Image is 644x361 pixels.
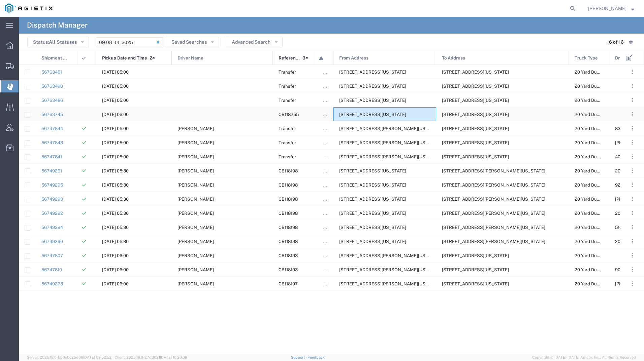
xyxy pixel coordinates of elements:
span: Transfer [279,84,296,89]
span: 901 Bailey Rd, Pittsburg, California, 94565, United States [442,211,545,216]
span: 900 Park Center Dr, Hollister, California, 94404, United States [442,70,509,75]
span: Balraj Virk [178,225,214,230]
a: 56749292 [41,211,63,216]
span: 901 Bailey Rd, Pittsburg, California, 94565, United States [442,168,545,173]
button: ... [627,223,637,232]
span: . . . [632,251,633,259]
span: . . . [632,110,633,118]
span: 2093004091 [615,168,641,173]
span: 09/09/2025, 05:00 [102,154,129,159]
a: Support [291,355,308,359]
button: Advanced Search [226,37,283,47]
a: 56747843 [41,140,63,145]
span: CB118255 [279,112,299,117]
span: false [323,98,333,103]
span: 901 Bailey Rd, Pittsburg, California, 94565, United States [442,239,545,244]
span: 13475 N Friant Rd, Fresno, California, 93626, United States [339,253,443,258]
span: 901 Bailey Rd, Pittsburg, California, 94565, United States [442,183,545,188]
span: Server: 2025.18.0-bb0e0c2bd68 [27,355,111,359]
h4: Dispatch Manager [27,17,88,34]
span: 20 Yard Dump Truck [575,183,616,188]
span: false [323,211,333,216]
span: . . . [632,167,633,175]
span: false [323,112,333,117]
a: 56763486 [41,98,63,103]
span: . . . [632,153,633,161]
span: CB118198 [279,211,298,216]
button: ... [627,67,637,77]
span: 09/09/2025, 06:00 [102,253,129,258]
span: 09/10/2025, 06:00 [102,112,129,117]
button: ... [627,138,637,147]
button: ... [627,279,637,288]
span: Truck Type [575,51,598,65]
span: 24300 Clawiter Rd, Hayward, California, 94545, United States [442,281,509,286]
span: Jihtan Singh [178,197,214,202]
a: Feedback [308,355,325,359]
span: . . . [632,280,633,288]
span: 356 E Allisal St, Salinas, California, 93901, United States [339,70,406,75]
span: Gabriel Huante [178,126,214,131]
span: Pickup Date and Time [102,51,147,65]
span: 09/09/2025, 05:00 [102,140,129,145]
a: 56749273 [41,281,63,286]
span: 4085954195 [615,154,641,159]
span: To Address [442,51,465,65]
span: . . . [632,96,633,104]
span: 601 Renz Ln, Gilroy, California, 95020, United States [339,126,443,131]
button: ... [627,180,637,190]
span: Transfer [279,154,296,159]
span: 2401 Coffee Rd, Bakersfield, California, 93308, United States [442,112,509,117]
span: 2111 Hillcrest Ave, Antioch, California, 94509, United States [339,197,406,202]
span: 601 Renz Ln, Gilroy, California, 95020, United States [339,154,443,159]
span: CB118198 [279,197,298,202]
span: 900 Park Center Dr, Hollister, California, 94404, United States [442,98,509,103]
span: false [323,154,333,159]
span: 09/10/2025, 05:00 [102,98,129,103]
span: false [323,140,333,145]
span: false [323,126,333,131]
span: 20 Yard Dump Truck [575,239,616,244]
span: CB118198 [279,183,298,188]
span: 900 Park Center Dr, Hollister, California, 94404, United States [442,140,509,145]
span: . . . [632,223,633,231]
button: Saved Searches [166,37,219,47]
button: ... [627,237,637,246]
a: 56749295 [41,183,63,188]
span: 20 Yard Dump Truck [575,98,616,103]
span: 9255182414 [615,183,640,188]
span: 20 Yard Dump Truck [575,168,616,173]
span: 2111 Hillcrest Ave, Antioch, California, 94509, United States [339,183,406,188]
span: false [323,281,333,286]
span: 2111 Hillcrest Ave, Antioch, California, 94509, United States [339,168,406,173]
span: 20 Yard Dump Truck [575,126,616,131]
span: 20 Yard Dump Truck [575,197,616,202]
span: false [323,70,333,75]
button: ... [627,81,637,91]
img: logo [5,3,53,13]
a: 56749291 [41,168,62,173]
span: 20 Yard Dump Truck [575,225,616,230]
span: Manohar Singh [178,239,214,244]
span: 8312884954 [615,126,641,131]
button: ... [627,194,637,204]
span: false [323,225,333,230]
button: ... [627,152,637,161]
span: 09/10/2025, 05:00 [102,70,129,75]
span: . . . [632,209,633,217]
span: . . . [632,195,633,203]
span: 5501 Imhoff Place, Martinez, California, 94553, United States [339,281,443,286]
span: 900 Park Center Dr, Hollister, California, 94404, United States [442,84,509,89]
span: . . . [632,68,633,76]
span: CB118193 [279,267,298,272]
span: 8517 Panama Ln, Bakersfield, California, 93311, United States [339,112,406,117]
span: 09/09/2025, 05:30 [102,225,129,230]
span: Transfer [279,98,296,103]
span: Jessica Carr [588,5,626,12]
span: 2221 S 4th St (Gate 2), Fresno, California, 93702, United States [442,267,509,272]
button: ... [627,208,637,218]
span: All Statuses [49,39,77,45]
a: 56763490 [41,84,63,89]
a: 56749294 [41,225,63,230]
span: 09/09/2025, 05:30 [102,183,129,188]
